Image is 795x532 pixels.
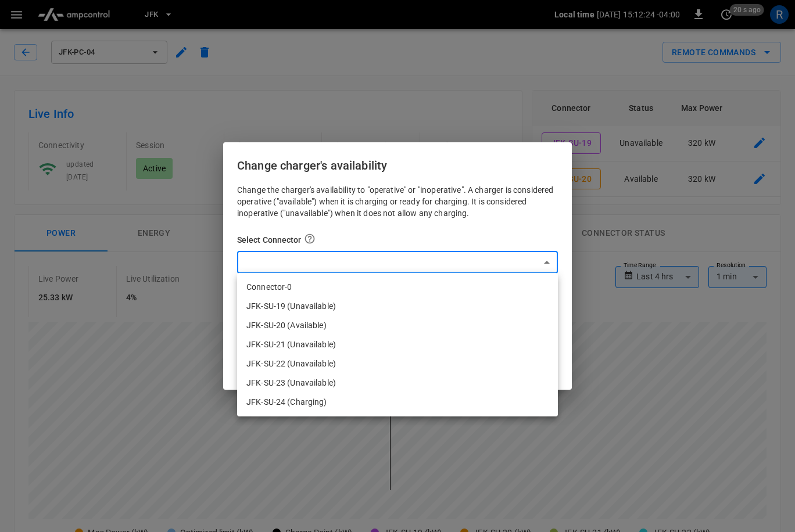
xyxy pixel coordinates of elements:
li: Connector-0 [237,278,558,297]
li: JFK-SU-21 (Unavailable) [237,335,558,354]
li: JFK-SU-24 (Charging) [237,393,558,412]
li: JFK-SU-19 (Unavailable) [237,297,558,316]
li: JFK-SU-22 (Unavailable) [237,354,558,373]
li: JFK-SU-20 (Available) [237,316,558,335]
li: JFK-SU-23 (Unavailable) [237,373,558,393]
